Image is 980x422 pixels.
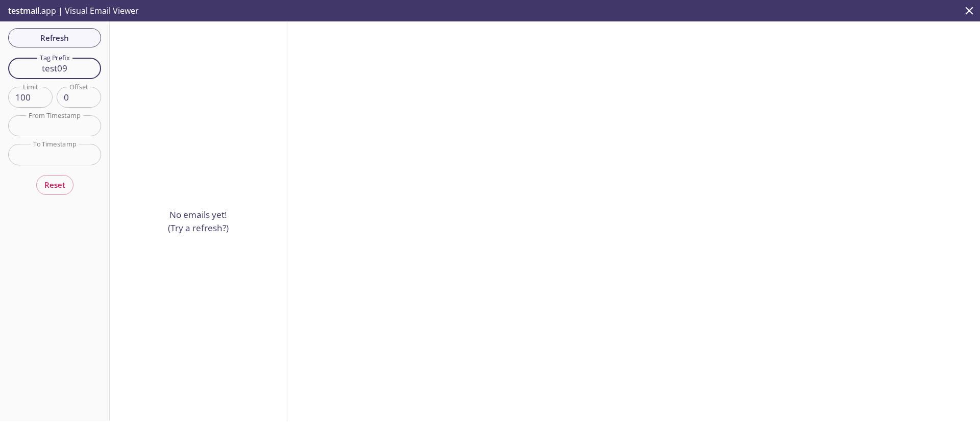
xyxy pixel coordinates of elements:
[36,175,73,194] button: Reset
[16,31,93,44] span: Refresh
[168,208,229,234] p: No emails yet! (Try a refresh?)
[8,28,101,47] button: Refresh
[8,5,39,16] span: testmail
[44,178,65,191] span: Reset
